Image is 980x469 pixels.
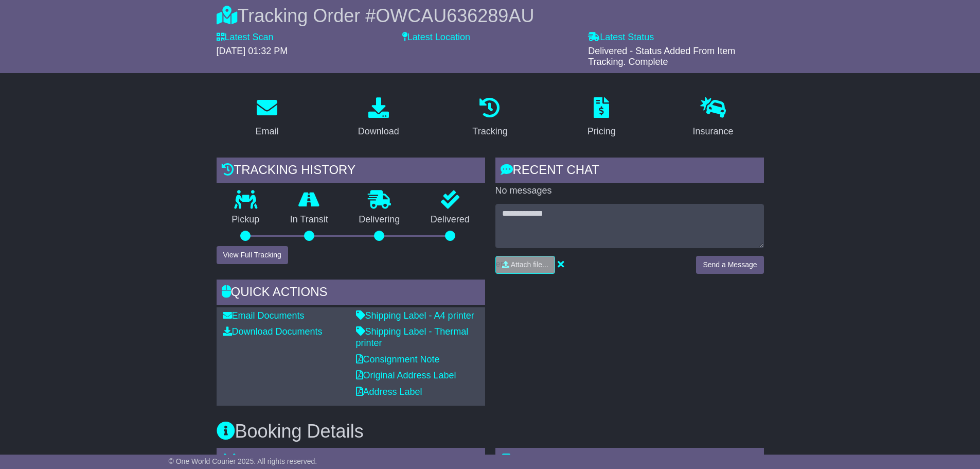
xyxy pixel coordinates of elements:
[581,94,622,142] a: Pricing
[217,158,485,185] div: Tracking history
[351,94,406,142] a: Download
[402,32,470,43] label: Latest Location
[693,125,734,138] div: Insurance
[696,256,763,274] button: Send a Message
[169,457,317,465] span: © One World Courier 2025. All rights reserved.
[223,310,305,321] a: Email Documents
[588,32,654,43] label: Latest Status
[356,387,422,397] a: Address Label
[356,310,474,321] a: Shipping Label - A4 printer
[356,354,440,364] a: Consignment Note
[217,421,764,442] h3: Booking Details
[217,46,288,56] span: [DATE] 01:32 PM
[472,125,507,138] div: Tracking
[217,214,275,225] p: Pickup
[248,94,285,142] a: Email
[686,94,740,142] a: Insurance
[255,125,278,138] div: Email
[358,125,399,138] div: Download
[588,46,735,67] span: Delivered - Status Added From Item Tracking. Complete
[217,32,274,43] label: Latest Scan
[217,280,485,307] div: Quick Actions
[466,94,514,142] a: Tracking
[217,246,288,264] button: View Full Tracking
[223,326,323,337] a: Download Documents
[356,370,456,380] a: Original Address Label
[344,214,416,225] p: Delivering
[415,214,485,225] p: Delivered
[376,5,534,26] span: OWCAU636289AU
[495,158,764,185] div: RECENT CHAT
[587,125,616,138] div: Pricing
[495,185,764,197] p: No messages
[275,214,344,225] p: In Transit
[356,326,469,348] a: Shipping Label - Thermal printer
[217,5,764,27] div: Tracking Order #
